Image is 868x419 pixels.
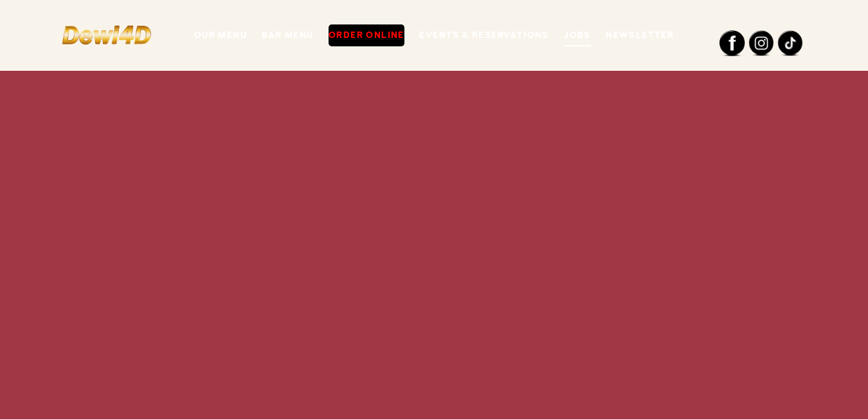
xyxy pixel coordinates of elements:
a: Order Online [329,24,404,46]
img: Instagram [748,30,774,56]
a: Our Menu [194,24,247,46]
a: Jobs [564,24,591,46]
a: Newsletter [606,24,674,46]
a: Bar Menu [262,24,313,46]
img: Demo Slot Mahjong [59,24,155,46]
img: Facebook [719,30,745,57]
a: Events & Reservations [419,24,548,46]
